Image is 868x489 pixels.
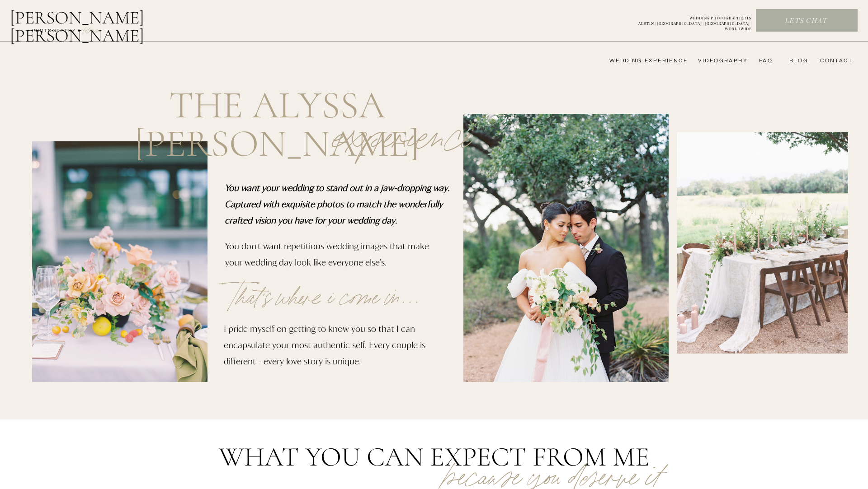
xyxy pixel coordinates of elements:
[597,57,688,65] a: wedding experience
[817,57,853,65] a: CONTACT
[163,443,705,470] h2: what you can expect from me
[85,86,469,114] h1: the alyssa [PERSON_NAME]
[225,238,443,278] p: You don't want repetitious wedding images that make your wedding day look like everyone else's.
[224,320,443,380] p: I pride myself on getting to know you so that I can encapsulate your most authentic self. Every c...
[10,9,191,30] a: [PERSON_NAME] [PERSON_NAME]
[225,182,449,225] b: You want your wedding to stand out in a jaw-dropping way. Captured with exquisite photos to match...
[755,57,773,65] a: FAQ
[623,16,752,26] a: WEDDING PHOTOGRAPHER INAUSTIN | [GEOGRAPHIC_DATA] | [GEOGRAPHIC_DATA] | WORLDWIDE
[74,24,108,35] a: FILMs
[226,268,451,332] p: That's where i come in...
[695,57,748,65] a: videography
[623,16,752,26] p: WEDDING PHOTOGRAPHER IN AUSTIN | [GEOGRAPHIC_DATA] | [GEOGRAPHIC_DATA] | WORLDWIDE
[786,57,808,65] a: bLog
[406,440,697,484] p: because you deserve it
[27,28,86,38] a: photography &
[756,16,856,26] a: Lets chat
